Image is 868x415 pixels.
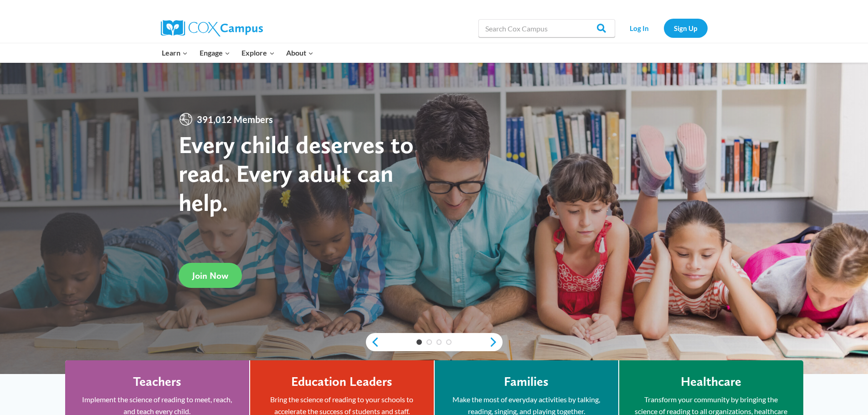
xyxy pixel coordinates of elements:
[437,339,442,345] a: 3
[366,337,380,348] a: previous
[193,112,277,127] span: 391,012 Members
[133,374,181,389] h4: Teachers
[426,339,432,345] a: 2
[620,19,659,37] a: Log In
[286,47,313,59] span: About
[664,19,708,37] a: Sign Up
[620,19,708,37] nav: Secondary Navigation
[156,43,319,62] nav: Primary Navigation
[416,339,422,345] a: 1
[291,374,392,389] h4: Education Leaders
[241,47,274,59] span: Explore
[446,339,452,345] a: 4
[681,374,741,389] h4: Healthcare
[179,263,242,288] a: Join Now
[162,47,188,59] span: Learn
[504,374,549,389] h4: Families
[179,130,414,217] strong: Every child deserves to read. Every adult can help.
[161,20,263,36] img: Cox Campus
[200,47,230,59] span: Engage
[192,270,228,281] span: Join Now
[478,19,615,37] input: Search Cox Campus
[489,337,503,348] a: next
[366,333,503,351] div: content slider buttons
